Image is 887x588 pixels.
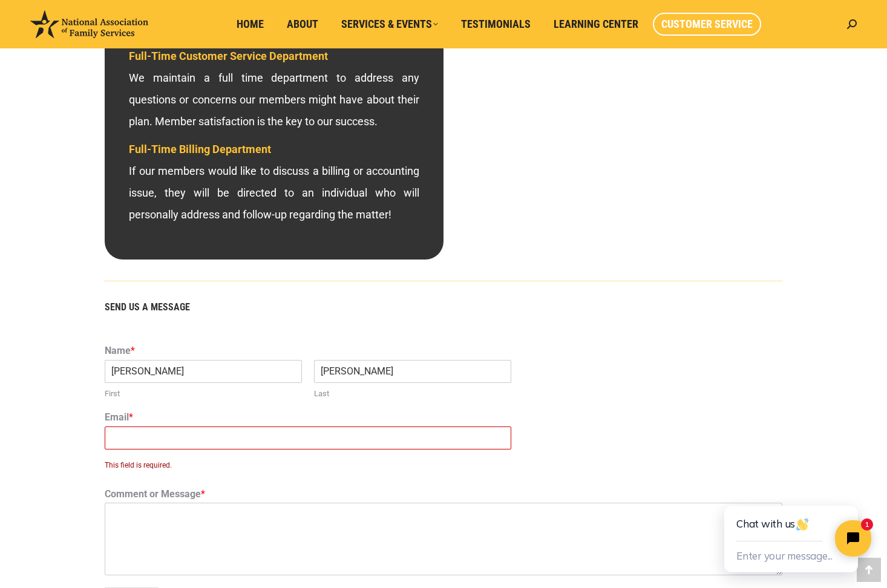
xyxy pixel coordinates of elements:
span: Full-Time Customer Service Department [129,50,328,62]
a: Testimonials [453,13,539,36]
label: This field is required. [105,454,782,476]
img: National Association of Family Services [30,10,148,38]
span: We maintain a full time department to address any questions or concerns our members might have ab... [129,50,419,128]
label: Last [314,389,511,399]
a: Customer Service [653,13,761,36]
a: About [278,13,327,36]
span: About [287,18,318,31]
span: Home [237,18,264,31]
span: If our members would like to discuss a billing or accounting issue, they will be directed to an i... [129,143,419,221]
span: Full-Time Billing Department [129,143,271,155]
a: Home [228,13,272,36]
label: Comment or Message [105,488,782,501]
a: Learning Center [545,13,647,36]
span: Testimonials [461,18,531,31]
iframe: Tidio Chat [697,467,887,588]
h5: SEND US A MESSAGE [105,302,782,312]
label: First [105,389,302,399]
span: Learning Center [554,18,638,31]
label: Name [105,345,782,358]
span: Services & Events [341,18,438,31]
span: Customer Service [661,18,753,31]
label: Email [105,411,782,424]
